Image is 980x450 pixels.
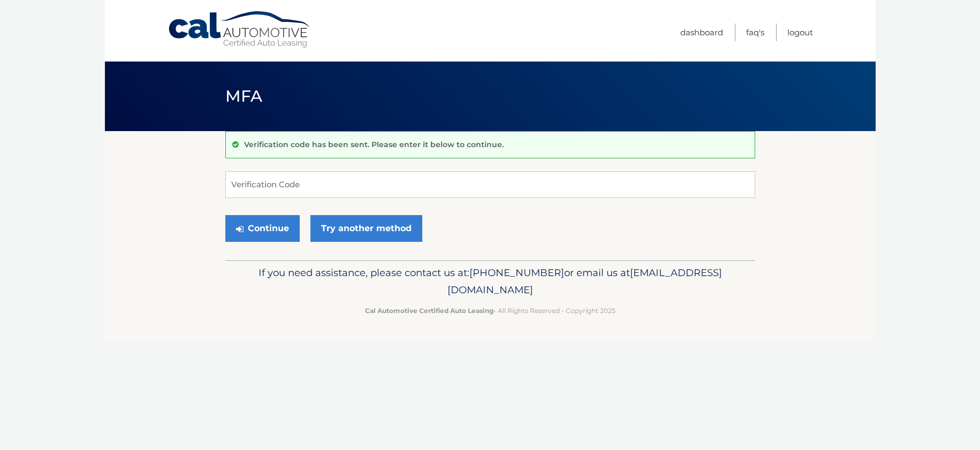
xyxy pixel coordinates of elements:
p: If you need assistance, please contact us at: or email us at [232,264,748,299]
p: Verification code has been sent. Please enter it below to continue. [244,140,504,149]
span: MFA [225,86,263,106]
strong: Cal Automotive Certified Auto Leasing [365,307,493,315]
a: Dashboard [680,24,723,41]
span: [PHONE_NUMBER] [469,266,564,279]
span: [EMAIL_ADDRESS][DOMAIN_NAME] [447,266,722,296]
p: - All Rights Reserved - Copyright 2025 [232,305,748,316]
input: Verification Code [225,171,755,198]
a: Logout [787,24,813,41]
a: Cal Automotive [168,11,312,49]
a: Try another method [310,215,422,242]
button: Continue [225,215,300,242]
a: FAQ's [746,24,764,41]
